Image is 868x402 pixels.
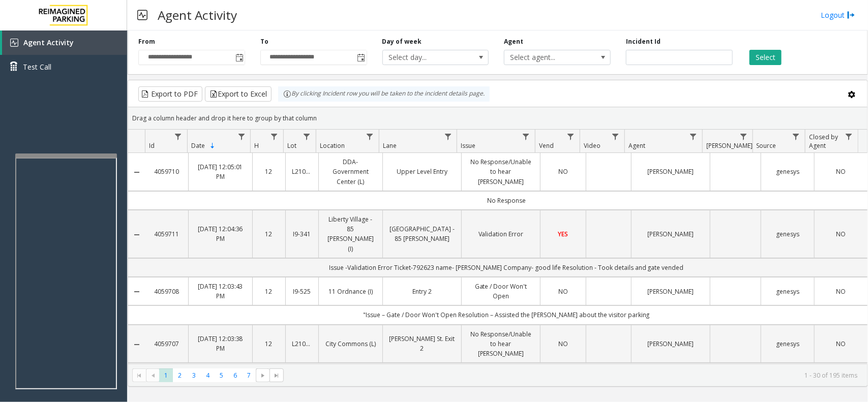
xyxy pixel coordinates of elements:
[195,282,246,301] a: [DATE] 12:03:43 PM
[558,167,568,176] span: NO
[152,167,182,176] a: 4059710
[842,130,856,143] a: Closed by Agent Filter Menu
[558,339,568,348] span: NO
[187,368,201,382] span: Page 3
[836,167,846,176] span: NO
[292,287,312,296] a: I9-525
[821,287,861,296] a: NO
[300,130,314,143] a: Lot Filter Menu
[821,167,861,176] a: NO
[270,368,283,383] span: Go to the last page
[287,141,296,150] span: Lot
[638,287,704,296] a: [PERSON_NAME]
[363,130,377,143] a: Location Filter Menu
[273,372,281,380] span: Go to the last page
[138,37,155,46] label: From
[191,141,205,150] span: Date
[292,167,312,176] a: L21023900
[173,368,187,382] span: Page 2
[383,141,397,150] span: Lane
[283,90,291,98] img: infoIcon.svg
[325,214,376,254] a: Liberty Village - 85 [PERSON_NAME] (I)
[821,339,861,349] a: NO
[201,368,215,382] span: Page 4
[767,167,808,176] a: genesys
[547,229,579,239] a: YES
[821,229,861,239] a: NO
[292,339,312,349] a: L21057800
[558,230,568,238] span: YES
[468,329,534,359] a: No Response/Unable to hear [PERSON_NAME]
[767,339,808,349] a: genesys
[461,141,476,150] span: Issue
[290,371,857,380] kendo-pager-info: 1 - 30 of 195 items
[547,339,579,349] a: NO
[325,157,376,187] a: DDA-Government Center (L)
[267,130,281,143] a: H Filter Menu
[836,339,846,348] span: NO
[128,231,145,239] a: Collapse Details
[389,224,455,243] a: [GEOGRAPHIC_DATA] - 85 [PERSON_NAME]
[149,141,155,150] span: Id
[750,50,782,65] button: Select
[383,50,467,65] span: Select day...
[547,287,579,296] a: NO
[706,141,753,150] span: [PERSON_NAME]
[504,37,523,46] label: Agent
[504,50,589,65] span: Select agent...
[128,168,145,176] a: Collapse Details
[638,167,704,176] a: [PERSON_NAME]
[260,37,268,46] label: To
[320,141,345,150] span: Location
[145,363,867,382] td: No Response/Unable to hear [PERSON_NAME]
[259,339,279,349] a: 12
[278,86,490,102] div: By clicking Incident row you will be taken to the incident details page.
[547,167,579,176] a: NO
[836,230,846,238] span: NO
[137,3,147,27] img: pageIcon
[468,229,534,239] a: Validation Error
[23,38,74,47] span: Agent Activity
[171,130,185,143] a: Id Filter Menu
[242,368,256,382] span: Page 7
[195,162,246,181] a: [DATE] 12:05:01 PM
[259,167,279,176] a: 12
[609,130,622,143] a: Video Filter Menu
[836,287,846,296] span: NO
[2,30,127,55] a: Agent Activity
[809,133,838,150] span: Closed by Agent
[195,224,246,243] a: [DATE] 12:04:36 PM
[259,287,279,296] a: 12
[468,157,534,187] a: No Response/Unable to hear [PERSON_NAME]
[628,141,645,150] span: Agent
[686,130,700,143] a: Agent Filter Menu
[152,287,182,296] a: 4059708
[638,229,704,239] a: [PERSON_NAME]
[584,141,601,150] span: Video
[195,334,246,353] a: [DATE] 12:03:38 PM
[382,37,422,46] label: Day of week
[128,130,867,364] div: Data table
[234,130,248,143] a: Date Filter Menu
[821,10,855,20] a: Logout
[159,368,173,382] span: Page 1
[145,191,867,210] td: No Response
[737,130,751,143] a: Parker Filter Menu
[355,50,367,65] span: Toggle popup
[519,130,533,143] a: Issue Filter Menu
[233,50,245,65] span: Toggle popup
[145,305,867,324] td: "Issue – Gate / Door Won't Open Resolution – Assisted the [PERSON_NAME] about the visitor parking
[153,3,242,27] h3: Agent Activity
[789,130,803,143] a: Source Filter Menu
[152,339,182,349] a: 4059707
[205,86,272,102] button: Export to Excel
[215,368,228,382] span: Page 5
[626,37,661,46] label: Incident Id
[564,130,578,143] a: Vend Filter Menu
[23,61,51,72] span: Test Call
[539,141,554,150] span: Vend
[128,288,145,296] a: Collapse Details
[468,282,534,301] a: Gate / Door Won't Open
[767,287,808,296] a: genesys
[138,86,202,102] button: Export to PDF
